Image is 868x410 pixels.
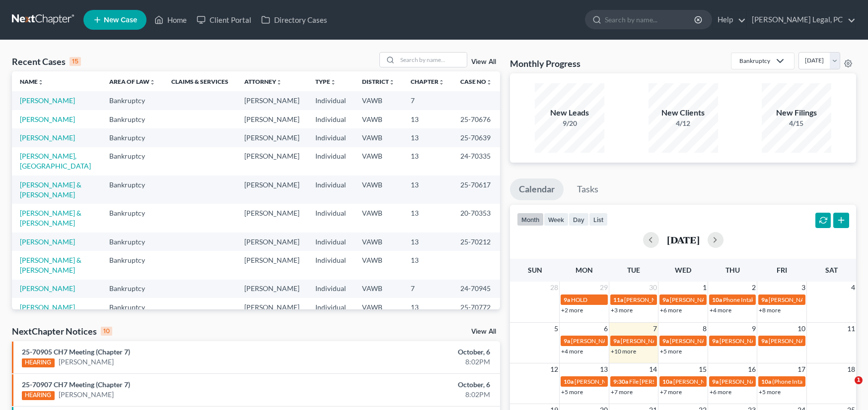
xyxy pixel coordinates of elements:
button: month [517,213,544,226]
span: Tue [627,266,640,274]
span: 10a [761,378,771,385]
a: [PERSON_NAME] & [PERSON_NAME] [20,209,81,227]
td: 25-70639 [452,128,500,147]
td: VAWB [354,233,403,251]
td: Bankruptcy [101,110,163,128]
span: 9a [712,337,719,345]
td: Bankruptcy [101,128,163,147]
div: HEARING [22,391,55,400]
td: VAWB [354,280,403,298]
div: 8:02PM [341,390,490,400]
span: [PERSON_NAME] OUT [621,337,681,345]
span: 9a [564,296,570,303]
td: VAWB [354,251,403,279]
div: Recent Cases [12,56,81,67]
td: 13 [403,233,452,251]
th: Claims & Services [163,71,236,91]
a: Tasks [568,178,607,200]
span: 3 [800,282,806,293]
span: Mon [576,266,593,274]
span: 9a [613,337,620,345]
span: [PERSON_NAME] OUT [571,337,631,345]
span: 9a [761,337,768,345]
span: 9a [564,337,570,345]
span: 2 [751,282,757,293]
span: [PERSON_NAME] OUT [670,337,730,345]
a: Chapterunfold_more [411,78,444,85]
a: [PERSON_NAME] & [PERSON_NAME] [20,180,81,199]
a: Typeunfold_more [315,78,336,85]
span: [PERSON_NAME] [PHONE_NUMBER], [EMAIL_ADDRESS][DOMAIN_NAME], [STREET_ADDRESS] [575,378,833,385]
span: 1 [855,376,863,384]
iframe: Intercom live chat [834,376,858,400]
td: Individual [307,128,354,147]
span: 9a [712,378,719,385]
a: Client Portal [192,11,256,29]
td: [PERSON_NAME] [236,298,307,316]
td: Bankruptcy [101,233,163,251]
td: Individual [307,110,354,128]
div: October, 6 [341,380,490,390]
td: Individual [307,204,354,232]
a: +4 more [561,348,583,355]
td: Bankruptcy [101,298,163,316]
span: 1 [702,282,708,293]
div: Bankruptcy [739,57,770,65]
td: [PERSON_NAME] [236,147,307,176]
i: unfold_more [149,79,155,85]
a: +6 more [710,388,731,396]
a: Home [149,11,192,29]
a: +4 more [710,306,731,314]
span: 14 [648,363,658,375]
td: VAWB [354,204,403,232]
span: Sat [825,266,838,274]
div: HEARING [22,358,55,367]
span: [PERSON_NAME] OUT [769,337,829,345]
span: 16 [747,363,757,375]
span: [PERSON_NAME] - restitution review (WCGDC) [720,378,844,385]
td: Individual [307,147,354,176]
a: Case Nounfold_more [460,78,492,85]
td: 13 [403,128,452,147]
td: 25-70617 [452,176,500,204]
a: +5 more [759,388,781,396]
a: Districtunfold_more [362,78,395,85]
span: Fri [777,266,787,274]
span: 9 [751,323,757,335]
span: Thu [725,266,740,274]
div: 15 [70,57,81,66]
a: 25-70905 CH7 Meeting (Chapter 7) [22,348,130,356]
a: View All [471,328,496,335]
a: Help [713,11,746,29]
a: +10 more [611,348,636,355]
span: Sun [528,266,542,274]
span: 28 [549,282,559,293]
td: 25-70212 [452,233,500,251]
span: 15 [698,363,708,375]
a: Nameunfold_more [20,78,44,85]
a: +5 more [561,388,583,396]
span: [PERSON_NAME] OUT [720,337,780,345]
span: 13 [599,363,609,375]
span: 10a [662,378,672,385]
div: 9/20 [535,118,604,128]
td: Individual [307,298,354,316]
i: unfold_more [438,79,444,85]
button: list [589,213,608,226]
span: 5 [553,323,559,335]
td: [PERSON_NAME] [236,110,307,128]
span: 9:30a [613,378,628,385]
span: 29 [599,282,609,293]
h2: [DATE] [667,234,700,245]
a: [PERSON_NAME] [20,303,75,311]
td: [PERSON_NAME] [236,176,307,204]
button: week [544,213,569,226]
div: October, 6 [341,347,490,357]
a: [PERSON_NAME], [GEOGRAPHIC_DATA] [20,152,91,170]
td: VAWB [354,128,403,147]
td: Individual [307,176,354,204]
i: unfold_more [38,79,44,85]
span: 10a [712,296,722,303]
h3: Monthly Progress [510,58,580,69]
a: 25-70907 CH7 Meeting (Chapter 7) [22,380,130,389]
